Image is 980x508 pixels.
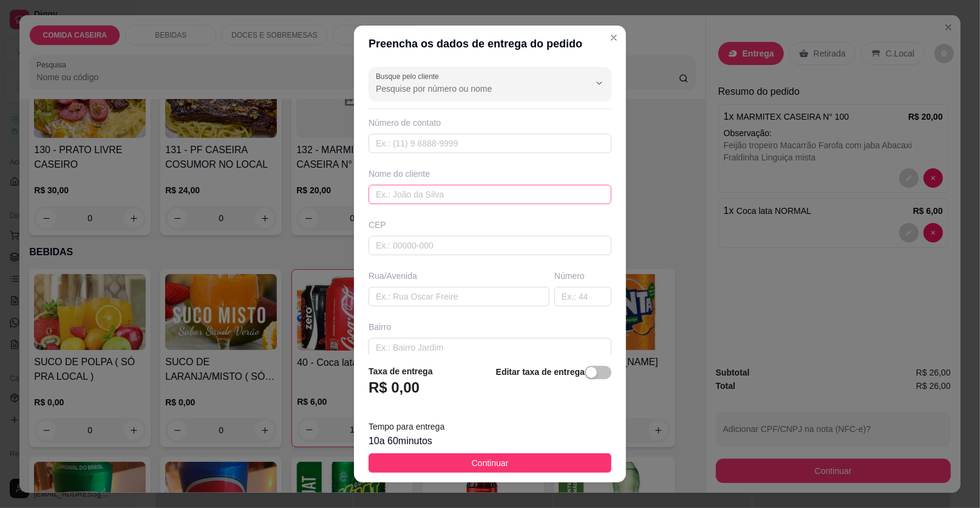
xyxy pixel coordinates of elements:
[554,270,611,282] div: Número
[369,168,611,180] div: Nome do cliente
[369,134,611,153] input: Ex.: (11) 9 8888-9999
[376,71,443,81] label: Busque pelo cliente
[369,338,611,357] input: Ex.: Bairro Jardim
[554,287,611,306] input: Ex.: 44
[369,270,550,282] div: Rua/Avenida
[369,378,420,397] h3: R$ 0,00
[369,321,611,333] div: Bairro
[369,117,611,129] div: Número de contato
[376,83,570,95] input: Busque pelo cliente
[604,28,624,47] button: Close
[369,185,611,204] input: Ex.: João da Silva
[369,422,444,431] span: Tempo para entrega
[590,74,609,93] button: Show suggestions
[369,366,433,376] strong: Taxa de entrega
[369,219,611,231] div: CEP
[496,367,585,377] strong: Editar taxa de entrega
[354,26,626,62] header: Preencha os dados de entrega do pedido
[472,456,509,470] span: Continuar
[369,287,550,306] input: Ex.: Rua Oscar Freire
[369,236,611,255] input: Ex.: 00000-000
[369,434,611,448] div: 10 a 60 minutos
[369,453,611,473] button: Continuar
